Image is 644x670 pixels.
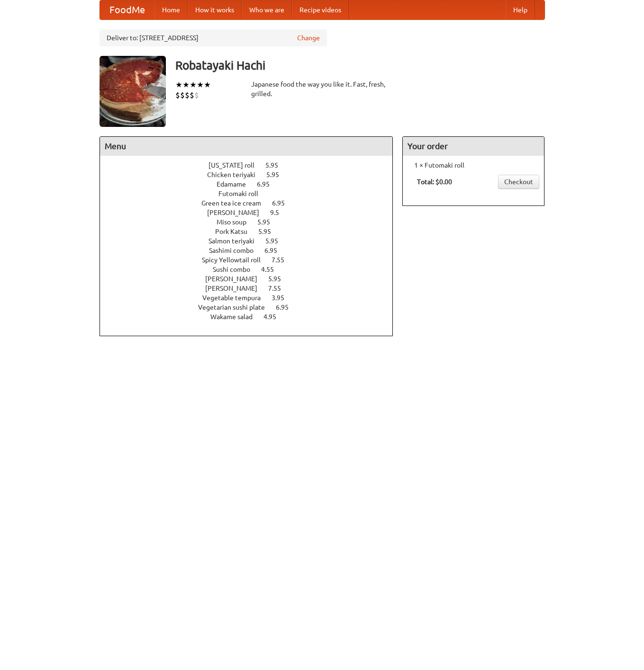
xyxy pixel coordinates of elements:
[198,304,306,311] a: Vegetarian sushi plate 6.95
[194,90,199,100] li: $
[205,275,299,283] a: [PERSON_NAME] 5.95
[261,266,283,273] span: 4.55
[204,80,211,90] li: ★
[182,80,190,90] li: ★
[292,0,349,19] a: Recipe videos
[263,313,286,321] span: 4.95
[190,80,197,90] li: ★
[202,256,270,264] span: Spicy Yellowtail roll
[198,304,274,311] span: Vegetarian sushi plate
[209,247,263,254] span: Sashimi combo
[218,190,285,197] a: Futomaki roll
[265,237,288,245] span: 5.95
[209,161,264,169] span: [US_STATE] roll
[215,228,257,235] span: Pork Katsu
[266,171,289,179] span: 5.95
[175,90,180,100] li: $
[205,275,267,283] span: [PERSON_NAME]
[210,313,262,321] span: Wakame salad
[202,256,302,264] a: Spicy Yellowtail roll 7.55
[297,33,320,43] a: Change
[201,199,302,207] a: Green tea ice cream 6.95
[207,209,297,216] a: [PERSON_NAME] 9.5
[242,0,292,19] a: Who we are
[215,228,289,235] a: Pork Katsu 5.95
[408,161,539,170] li: 1 × Futomaki roll
[272,199,294,207] span: 6.95
[257,218,280,226] span: 5.95
[154,0,188,19] a: Home
[403,137,544,156] h4: Your order
[190,90,194,100] li: $
[251,80,393,98] div: Japanese food the way you like it. Fast, fresh, grilled.
[213,266,260,273] span: Sushi combo
[202,294,302,302] a: Vegetable tempura 3.95
[100,0,154,19] a: FoodMe
[202,294,270,302] span: Vegetable tempura
[100,56,166,127] img: angular.jpg
[498,175,539,189] a: Checkout
[209,237,296,245] a: Salmon teriyaki 5.95
[218,190,268,197] span: Futomaki roll
[207,209,269,216] span: [PERSON_NAME]
[100,29,327,46] div: Deliver to: [STREET_ADDRESS]
[417,178,452,186] b: Total: $0.00
[268,275,290,283] span: 5.95
[217,180,287,188] a: Edamame 6.95
[210,313,294,321] a: Wakame salad 4.95
[205,285,267,292] span: [PERSON_NAME]
[265,161,288,169] span: 5.95
[258,228,281,235] span: 5.95
[257,180,279,188] span: 6.95
[201,199,271,207] span: Green tea ice cream
[207,171,265,179] span: Chicken teriyaki
[270,209,289,216] span: 9.5
[207,171,297,179] a: Chicken teriyaki 5.95
[175,80,182,90] li: ★
[264,247,287,254] span: 6.95
[188,0,242,19] a: How it works
[272,294,294,302] span: 3.95
[180,90,185,100] li: $
[209,247,295,254] a: Sashimi combo 6.95
[209,237,264,245] span: Salmon teriyaki
[100,137,393,156] h4: Menu
[217,180,255,188] span: Edamame
[175,56,545,75] h3: Robatayaki Hachi
[217,218,256,226] span: Miso soup
[205,285,299,292] a: [PERSON_NAME] 7.55
[197,80,204,90] li: ★
[276,304,298,311] span: 6.95
[185,90,190,100] li: $
[217,218,288,226] a: Miso soup 5.95
[506,0,535,19] a: Help
[209,161,296,169] a: [US_STATE] roll 5.95
[213,266,291,273] a: Sushi combo 4.55
[268,285,290,292] span: 7.55
[272,256,294,264] span: 7.55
